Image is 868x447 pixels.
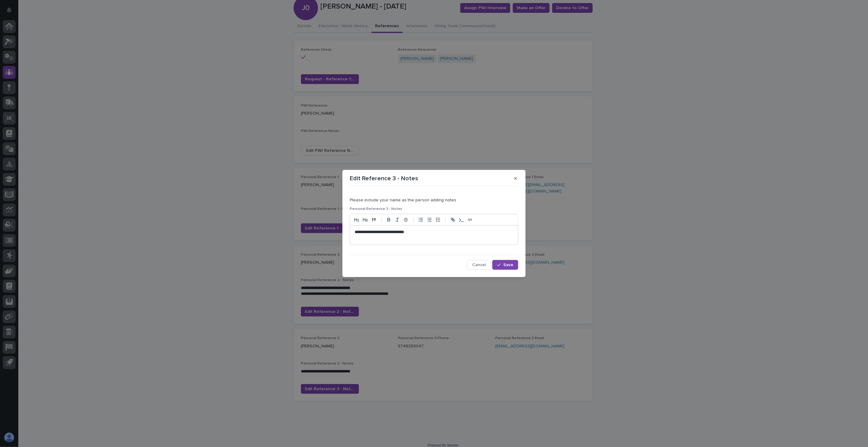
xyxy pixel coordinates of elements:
span: Cancel [472,263,486,267]
span: Personal Reference 3 - Notes [350,207,402,211]
span: Save [503,263,513,267]
button: Cancel [467,260,491,270]
p: Edit Reference 3 - Notes [350,175,418,182]
button: Save [492,260,518,270]
p: Please include your name as the person adding notes [350,198,518,203]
